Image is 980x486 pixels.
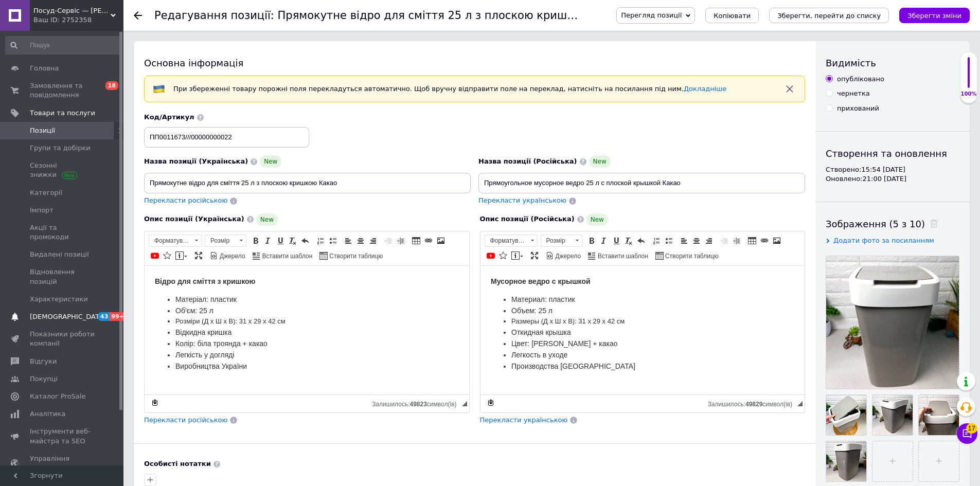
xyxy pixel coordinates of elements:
span: Додати фото за посиланням [833,237,934,244]
a: Вставити шаблон [586,250,650,261]
a: Повернути (Ctrl+Z) [299,235,311,246]
span: 18 [105,81,118,90]
a: Зменшити відступ [383,235,394,246]
a: По правому краю [703,235,715,246]
a: Створити таблицю [318,250,384,261]
a: Докладніше [684,85,726,93]
span: Акції та промокоди [30,223,95,242]
span: Копіювати [714,12,751,20]
a: Збільшити відступ [731,235,742,246]
div: Зображення (5 з 10) [826,218,959,230]
a: Зображення [771,235,782,246]
a: По лівому краю [679,235,690,246]
a: По лівому краю [343,235,354,246]
span: 43 [98,312,110,321]
span: Потягніть для зміни розмірів [462,401,467,406]
a: Джерело [208,250,247,261]
div: 100% Якість заповнення [960,51,977,103]
a: Зробити резервну копію зараз [149,397,161,408]
a: Додати відео з YouTube [485,250,496,261]
span: Каталог ProSale [30,392,85,401]
div: чернетка [837,89,870,98]
span: Сезонні знижки [30,161,95,179]
span: New [589,155,611,168]
a: Збільшити відступ [395,235,406,246]
a: Вставити/Редагувати посилання (Ctrl+L) [423,235,434,246]
span: 49823 [409,401,426,408]
button: Зберегти зміни [899,8,970,23]
span: Назва позиції (Українська) [144,157,248,165]
iframe: Редактор, A5BA3A49-9DE2-40BF-84DE-131C2D6AC911 [145,266,469,394]
span: New [586,213,608,226]
span: 17 [966,423,977,434]
a: Вставити іконку [162,250,173,261]
input: Пошук [5,36,121,55]
span: Аналітика [30,409,65,419]
span: При збереженні товару порожні поля перекладуться автоматично. Щоб вручну відправити поле на перек... [173,85,726,93]
div: Кiлькiсть символiв [708,398,797,408]
span: Відгуки [30,357,57,366]
span: Імпорт [30,206,54,215]
span: Форматування [485,235,527,246]
a: Підкреслений (Ctrl+U) [275,235,286,246]
a: Таблиця [746,235,758,246]
a: Створити таблицю [654,250,720,261]
div: Повернутися назад [134,11,142,20]
a: Таблиця [411,235,422,246]
img: :flag-ua: [153,83,165,95]
span: Потягніть для зміни розмірів [797,401,803,406]
a: Зробити резервну копію зараз [485,397,496,408]
div: 100% [960,91,977,98]
span: Позиції [30,126,55,135]
a: Додати відео з YouTube [149,250,161,261]
span: Показники роботи компанії [30,330,95,348]
a: Вставити/Редагувати посилання (Ctrl+L) [759,235,770,246]
span: Опис позиції (Російська) [480,215,575,223]
a: По центру [691,235,702,246]
a: Вставити повідомлення [510,250,525,261]
a: Форматування [149,235,202,247]
span: Створити таблицю [664,252,719,261]
div: Кiлькiсть символiв [372,398,461,408]
a: Джерело [544,250,583,261]
span: Вставити шаблон [261,252,313,261]
b: Особисті нотатки [144,460,211,467]
a: Повернути (Ctrl+Z) [635,235,647,246]
span: Перекласти російською [144,196,227,204]
span: Перекласти українською [478,196,566,204]
span: Опис позиції (Українська) [144,215,244,223]
span: Перегляд позиції [621,11,682,19]
a: Вставити/видалити нумерований список [651,235,662,246]
i: Зберегти зміни [907,12,961,20]
button: Копіювати [705,8,759,23]
a: По центру [355,235,366,246]
a: Підкреслений (Ctrl+U) [611,235,622,246]
iframe: Редактор, 903D112B-A90C-4F49-A438-5176C8F599C2 [480,266,805,394]
a: Максимізувати [193,250,204,261]
a: Вставити повідомлення [174,250,189,261]
span: Розмір [205,235,236,246]
a: Форматування [485,235,538,247]
span: Товари та послуги [30,109,95,118]
a: Вставити шаблон [251,250,314,261]
span: Назва позиції (Російська) [478,157,577,165]
a: Вставити/видалити маркований список [663,235,674,246]
span: Групи та добірки [30,143,91,153]
a: Курсив (Ctrl+I) [262,235,274,246]
span: Вставити шаблон [596,252,648,261]
div: опубліковано [837,75,884,84]
span: 49829 [745,401,762,408]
